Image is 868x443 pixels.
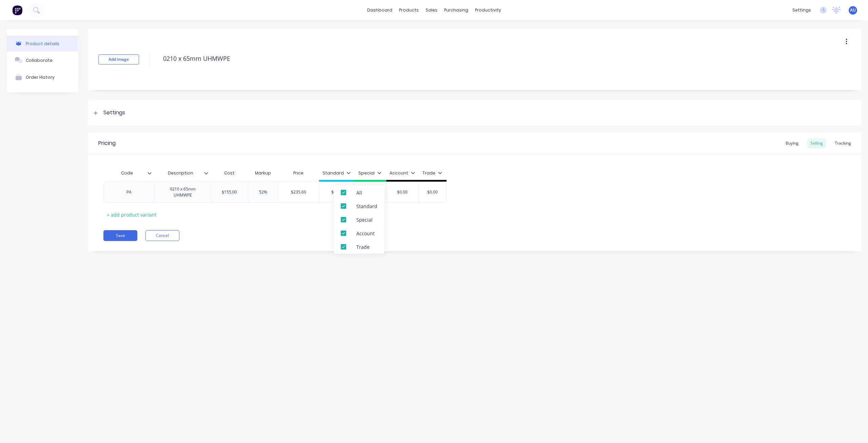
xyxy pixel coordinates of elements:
div: Code [103,166,154,180]
div: Trade [422,170,442,176]
button: Product details [7,36,78,52]
div: PA0210 x 65mm UHMWPE$155.0052%$235.60$0.00$0.00$0.00$0.00 [103,182,447,203]
button: Cancel [145,230,179,241]
div: Markup [248,166,278,180]
div: PA [112,188,146,197]
button: Collaborate [7,52,78,69]
div: Buying [782,138,802,148]
div: settings [789,5,814,15]
div: Special [356,216,373,223]
div: + add product variant [103,209,160,220]
div: 0210 x 65mm UHMWPE [157,185,208,200]
div: Cost [211,166,248,180]
div: Special [358,170,381,176]
div: Account [390,170,415,176]
button: Add image [98,54,139,64]
div: $0.00 [353,184,387,201]
div: 52% [246,184,280,201]
div: Collaborate [26,58,53,63]
div: sales [422,5,441,15]
div: productivity [472,5,505,15]
div: Account [356,230,375,237]
div: All [356,189,362,196]
div: $235.60 [278,184,319,201]
span: AU [850,7,856,13]
div: $0.00 [415,184,449,201]
div: Standard [356,203,377,210]
div: Tracking [831,138,854,148]
div: Standard [322,170,351,176]
div: Product details [26,41,59,46]
div: Trade [356,243,370,251]
div: Code [103,165,150,182]
div: products [396,5,422,15]
div: $155.00 [211,184,248,201]
textarea: 0210 x 65mm UHMWPE [160,51,762,67]
div: Selling [807,138,826,148]
div: $0.00 [386,184,419,201]
a: dashboard [364,5,396,15]
div: Price [278,166,319,180]
div: Settings [103,109,125,117]
button: Order History [7,69,78,86]
div: $0.00 [319,184,354,201]
div: purchasing [441,5,472,15]
div: Order History [26,75,55,80]
div: Description [154,165,207,182]
button: Save [103,230,137,241]
div: Pricing [98,139,116,147]
div: Description [154,166,211,180]
img: Factory [12,5,22,15]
